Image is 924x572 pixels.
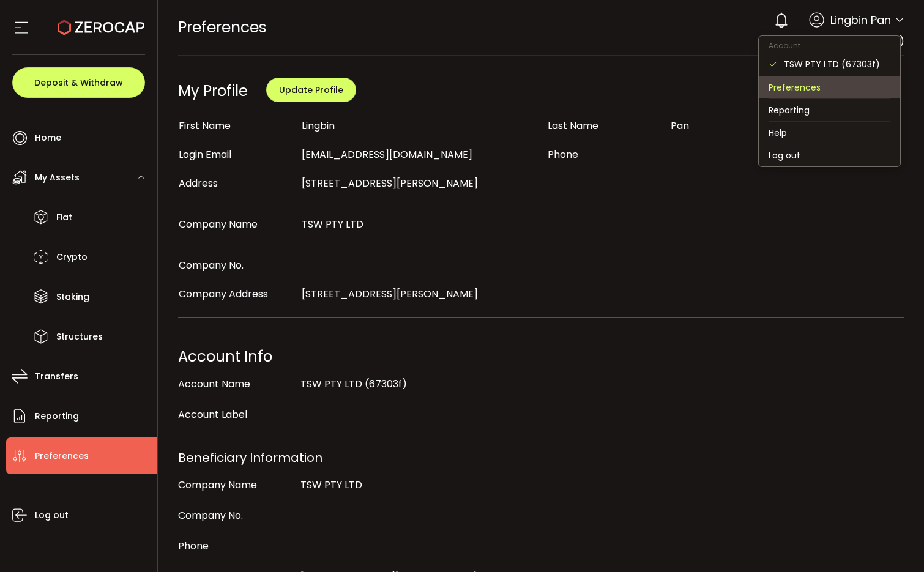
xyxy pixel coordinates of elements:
[12,67,145,98] button: Deposit & Withdraw
[179,287,268,301] span: Company Address
[300,478,362,492] span: TSW PTY LTD
[759,40,810,51] span: Account
[178,534,294,559] div: Phone
[178,445,905,470] div: Beneficiary Information
[302,147,472,162] span: [EMAIL_ADDRESS][DOMAIN_NAME]
[35,129,61,147] span: Home
[35,368,78,385] span: Transfers
[784,58,890,71] div: TSW PTY LTD (67303f)
[56,209,72,226] span: Fiat
[548,147,578,162] span: Phone
[178,344,905,369] div: Account Info
[830,12,891,28] span: Lingbin Pan
[302,217,363,231] span: TSW PTY LTD
[179,119,231,133] span: First Name
[178,403,294,427] div: Account Label
[35,447,89,465] span: Preferences
[179,176,218,190] span: Address
[279,84,343,96] span: Update Profile
[759,122,900,144] li: Help
[179,147,231,162] span: Login Email
[548,119,598,133] span: Last Name
[178,81,248,101] div: My Profile
[300,377,407,391] span: TSW PTY LTD (67303f)
[35,169,80,187] span: My Assets
[759,99,900,121] li: Reporting
[302,287,478,301] span: [STREET_ADDRESS][PERSON_NAME]
[266,78,356,102] button: Update Profile
[178,17,267,38] span: Preferences
[35,507,69,524] span: Log out
[798,34,904,48] span: TSW PTY LTD (67303f)
[56,328,103,346] span: Structures
[56,288,89,306] span: Staking
[178,372,294,396] div: Account Name
[671,119,689,133] span: Pan
[778,440,924,572] iframe: Chat Widget
[178,473,294,497] div: Company Name
[759,76,900,98] li: Preferences
[179,217,258,231] span: Company Name
[179,258,244,272] span: Company No.
[302,119,335,133] span: Lingbin
[35,407,79,425] span: Reporting
[302,176,478,190] span: [STREET_ADDRESS][PERSON_NAME]
[759,144,900,166] li: Log out
[56,248,88,266] span: Crypto
[178,503,294,528] div: Company No.
[34,78,123,87] span: Deposit & Withdraw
